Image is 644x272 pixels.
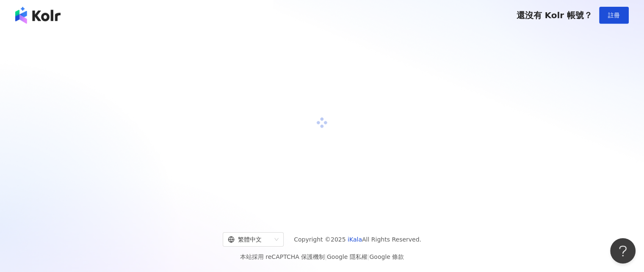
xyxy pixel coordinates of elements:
a: iKala [348,236,362,243]
div: 繁體中文 [228,233,271,246]
span: | [368,253,370,260]
button: 註冊 [599,7,629,24]
a: Google 隱私權 [327,253,368,260]
span: | [325,253,327,260]
img: logo [15,7,61,24]
span: Copyright © 2025 All Rights Reserved. [294,234,421,245]
a: Google 條款 [369,253,404,260]
iframe: Help Scout Beacon - Open [610,238,636,264]
span: 還沒有 Kolr 帳號？ [516,10,592,20]
span: 本站採用 reCAPTCHA 保護機制 [240,252,404,262]
span: 註冊 [608,12,620,19]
